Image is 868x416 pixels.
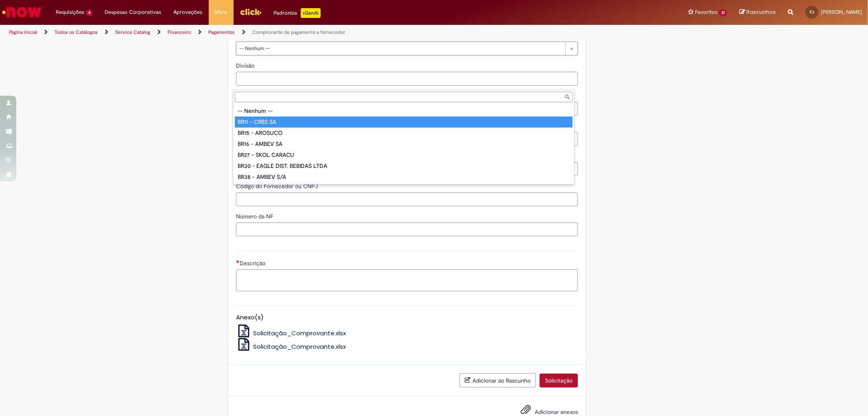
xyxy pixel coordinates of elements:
ul: Empresa [233,104,574,184]
div: BR38 - AMBEV S/A [235,172,573,183]
div: BR15 - AROSUCO [235,128,573,139]
div: -- Nenhum -- [235,106,573,117]
div: BR30 - EAGLE DIST. BEBIDAS LTDA [235,161,573,172]
div: BR11 - CRBS SA [235,117,573,128]
div: BR16 - AMBEV SA [235,139,573,150]
div: BR27 - SKOL CARACU [235,150,573,161]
